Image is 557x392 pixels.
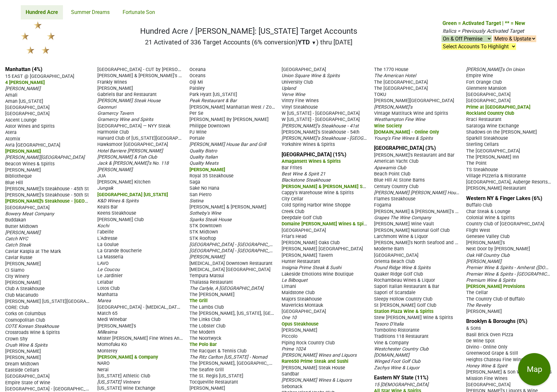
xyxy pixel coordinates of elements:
a: Fortunate Son [118,5,160,19]
span: Gabriels Bar and Restaurant [97,92,157,97]
span: [PERSON_NAME]'s Steakhouse - 45th St [5,186,89,192]
span: [PERSON_NAME] [5,230,41,235]
span: [PERSON_NAME] [5,349,41,354]
span: Per Se [189,111,203,116]
span: Crush Wine & Spirits [5,342,47,348]
span: Oak Hill Country Club [466,253,510,258]
span: [GEOGRAPHIC_DATA] - CUT by [PERSON_NAME] [97,66,198,72]
span: Saga [189,179,200,185]
span: Manhatta [97,292,118,297]
span: Maidstone Club [282,290,315,295]
span: The Modern [189,329,215,335]
span: Insignia Prime Steak & Sushi [282,265,341,270]
span: [PERSON_NAME] [5,261,41,267]
span: Corks on Columbus [5,311,46,316]
span: W [US_STATE] - [GEOGRAPHIC_DATA] [282,117,360,122]
span: The Revelry [466,303,491,308]
span: Century Country Club [374,184,418,189]
span: 15 EAST @ [GEOGRAPHIC_DATA] [5,74,74,79]
span: Ascent Lounge [5,117,37,123]
span: [PERSON_NAME][GEOGRAPHIC_DATA] [5,155,85,160]
span: PJ Wine [189,129,207,135]
h1: Hundred Acre / [PERSON_NAME]: [US_STATE] Target Accounts [140,27,357,36]
span: l'abeille [97,229,114,235]
span: Beacon Wines & Spirits [5,161,54,167]
span: Station Plaza Wine & Spirits [374,309,433,314]
span: Avra [GEOGRAPHIC_DATA] [5,142,60,148]
span: Cappy's Warehouse Wine & Spirits [282,190,354,196]
span: Greenwood Grape & Still [466,350,518,356]
span: Keats Bar [97,204,118,210]
span: Atera [5,130,17,135]
span: La Masseria [97,254,123,260]
span: Colonial Wine & Spirits [466,215,515,220]
span: The Lobster Club [189,323,225,329]
span: Rraci Restaurant [466,117,502,122]
span: [PERSON_NAME] [5,148,41,154]
span: [PERSON_NAME] By [PERSON_NAME] [189,117,269,122]
span: Sterling Cellars [466,142,499,147]
span: Flight West [466,228,490,233]
span: [PERSON_NAME] Steak House [97,98,161,103]
span: Tesoro D'Italia [374,321,404,327]
span: Sistina [189,198,203,204]
span: Mister [PERSON_NAME] Fine Wines And Spirits [97,335,197,341]
span: Italics = Previously Activated Target [442,28,524,34]
span: Empire Wine [466,73,493,78]
span: Limani [282,284,296,289]
span: The [GEOGRAPHIC_DATA] [374,86,428,91]
span: [PERSON_NAME] National Golf Club [374,228,450,233]
span: Thalassa Restaurant [189,279,233,285]
span: Jack & [PERSON_NAME]'s No. 118 [97,160,169,166]
span: Creek Club [282,209,304,214]
span: [GEOGRAPHIC_DATA] [US_STATE] [97,192,168,197]
span: Green = Activated Target | ** = New [442,20,525,26]
span: [PERSON_NAME]'s Restaurant and Bar [374,152,454,158]
span: [PERSON_NAME] & [PERSON_NAME]'s Steakhouse [374,208,480,214]
span: Yorkshire Wines & Spirits [282,142,335,147]
span: [PERSON_NAME] Tavern [282,253,333,258]
span: NARO [97,361,110,366]
span: Majors Steakhouse [282,296,322,302]
span: [PERSON_NAME] Oaks Club [282,240,340,245]
span: Quaker Ridge Golf Club [374,271,423,277]
span: Le Jardinier [97,273,123,279]
span: Tempura Matsui [189,273,224,279]
span: [PERSON_NAME] & [PERSON_NAME] Steak House [282,183,387,189]
span: Friar's Head [282,234,307,239]
span: Harmonie Club [97,129,129,135]
a: Western NY & Finger Lakes (6%) [466,195,542,201]
span: Best Wine & Spirit 21 [282,171,325,177]
span: Union Square Wine & Spirits [282,73,340,78]
span: Royal 35 Steakhouse [189,173,234,179]
span: [PERSON_NAME]'s Steakhouse - [GEOGRAPHIC_DATA] [5,198,119,204]
span: University Club [282,79,313,85]
span: Momofuku Ko [97,342,127,347]
span: Buffalo Club [466,202,492,208]
span: Heights Chateau Fine Wines & Spirits [466,357,545,362]
span: Medi Winebar [97,317,127,322]
span: Hawksmoor [GEOGRAPHIC_DATA] [97,142,168,147]
span: Country Club of [GEOGRAPHIC_DATA] [466,221,544,227]
span: Crown Shy [5,336,28,342]
span: Zachys Wine & Liquor [374,365,419,371]
span: [PERSON_NAME] Provisions [466,284,525,289]
span: [PERSON_NAME] Steak House [282,365,345,371]
span: Blue Hill [5,180,23,185]
span: Jungsik [97,185,113,191]
span: The [PERSON_NAME] [189,292,235,297]
span: Piping Rock Country Club [282,340,335,346]
span: Fort Orange Club [466,79,502,85]
span: The 1770 House [374,67,408,72]
span: [MEDICAL_DATA] Downtown Restaurant [189,261,272,266]
span: Quality Italian [189,154,218,160]
span: Next Door by [PERSON_NAME] [466,246,530,252]
span: Vinyl Steakhouse [282,104,318,110]
span: Traditions 118 Restaurant [374,334,429,339]
span: [PERSON_NAME]'s [374,104,412,110]
span: Sleepy Hollow Country Club [374,296,432,302]
span: [GEOGRAPHIC_DATA] [282,67,326,72]
span: Beach Point Club [374,171,410,177]
span: Mavericks Montauk [282,303,323,308]
span: [GEOGRAPHIC_DATA] [466,92,511,97]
